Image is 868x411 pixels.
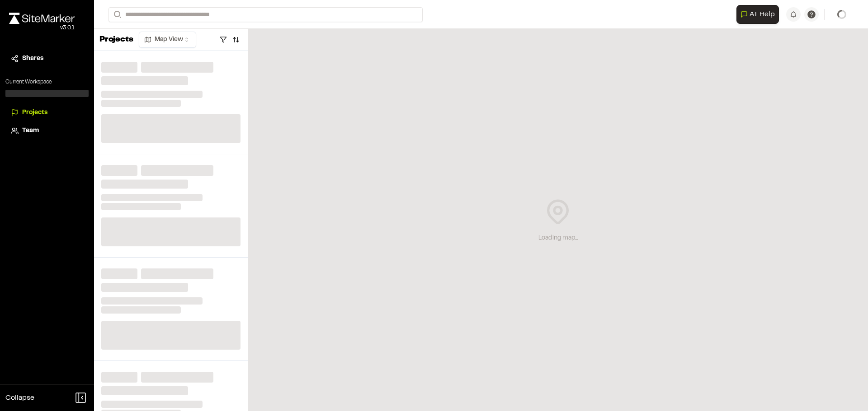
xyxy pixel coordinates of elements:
[99,34,133,46] p: Projects
[11,54,83,64] a: Shares
[22,126,39,136] span: Team
[736,5,783,24] div: Open AI Assistant
[750,9,775,20] span: AI Help
[736,5,779,24] button: Open AI Assistant
[108,7,125,22] button: Search
[22,54,43,64] span: Shares
[9,13,75,24] img: rebrand.png
[11,108,83,118] a: Projects
[5,393,34,403] span: Collapse
[11,126,83,136] a: Team
[9,24,75,32] div: Oh geez...please don't...
[5,78,89,86] p: Current Workspace
[22,108,47,118] span: Projects
[538,233,578,243] div: Loading map...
